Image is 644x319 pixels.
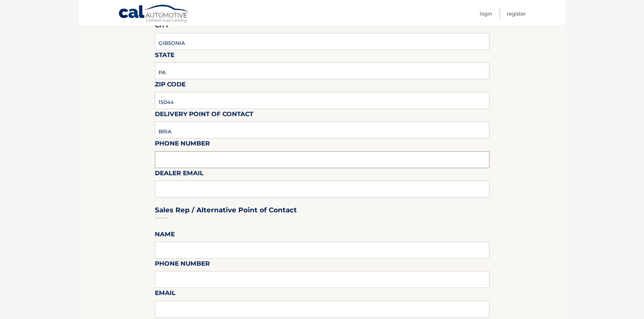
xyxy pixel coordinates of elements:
[155,138,210,151] label: Phone Number
[480,8,492,19] a: Login
[155,259,210,271] label: Phone Number
[155,206,297,214] h3: Sales Rep / Alternative Point of Contact
[155,50,174,62] label: State
[155,229,175,242] label: Name
[507,8,526,19] a: Register
[155,20,169,33] label: City
[155,168,204,181] label: Dealer Email
[155,109,253,122] label: Delivery Point of Contact
[118,4,189,24] a: Cal Automotive
[155,288,175,300] label: Email
[155,79,186,92] label: Zip Code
